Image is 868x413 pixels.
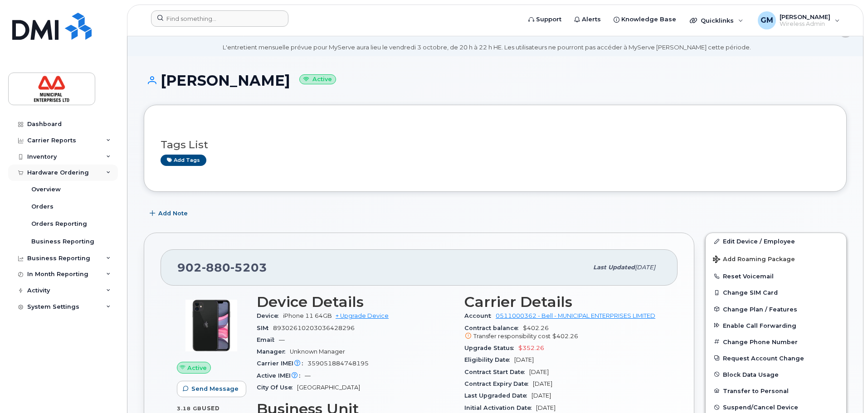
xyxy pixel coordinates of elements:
[177,405,202,412] span: 3.18 GB
[464,325,661,341] span: $402.26
[552,333,578,340] span: $402.26
[723,306,797,312] span: Change Plan / Features
[257,360,307,367] span: Carrier IMEI
[464,325,523,331] span: Contract balance
[464,404,536,411] span: Initial Activation Date
[257,336,279,343] span: Email
[202,261,230,274] span: 880
[706,249,846,268] button: Add Roaming Package
[751,11,846,29] div: Gillian MacNeill
[177,261,267,274] span: 902
[257,312,283,319] span: Device
[536,404,556,411] span: [DATE]
[161,139,830,151] h3: Tags List
[723,322,796,329] span: Enable Call Forwarding
[464,380,533,387] span: Contract Expiry Date
[568,10,607,29] a: Alerts
[202,405,220,412] span: used
[257,372,305,379] span: Active IMEI
[305,372,311,379] span: —
[464,345,518,351] span: Upgrade Status
[607,10,683,29] a: Knowledge Base
[464,294,661,310] h3: Carrier Details
[191,384,239,393] span: Send Message
[257,325,273,331] span: SIM
[257,294,454,310] h3: Device Details
[187,364,207,372] span: Active
[780,20,830,28] span: Wireless Admin
[706,334,846,350] button: Change Phone Number
[706,301,846,317] button: Change Plan / Features
[593,264,635,271] span: Last updated
[706,350,846,366] button: Request Account Change
[473,333,551,340] span: Transfer responsibility cost
[706,284,846,301] button: Change SIM Card
[299,74,336,85] small: Active
[701,17,734,24] span: Quicklinks
[230,261,267,274] span: 5203
[257,384,297,391] span: City Of Use
[713,256,795,264] span: Add Roaming Package
[273,325,355,331] span: 89302610203036428296
[464,312,496,319] span: Account
[529,369,549,375] span: [DATE]
[336,312,389,319] a: + Upgrade Device
[158,209,188,218] span: Add Note
[464,356,514,363] span: Eligibility Date
[223,26,751,52] div: MyServe scheduled maintenance will occur [DATE][DATE] 8:00 PM - 10:00 PM Eastern. Users will be u...
[532,392,551,399] span: [DATE]
[257,348,290,355] span: Manager
[706,233,846,249] a: Edit Device / Employee
[184,298,239,353] img: iPhone_11.jpg
[290,348,345,355] span: Unknown Manager
[144,73,847,88] h1: [PERSON_NAME]
[518,345,544,351] span: $352.26
[706,383,846,399] button: Transfer to Personal
[706,268,846,284] button: Reset Voicemail
[761,15,773,26] span: GM
[635,264,655,271] span: [DATE]
[683,11,750,29] div: Quicklinks
[464,369,529,375] span: Contract Start Date
[464,392,532,399] span: Last Upgraded Date
[582,15,601,24] span: Alerts
[514,356,534,363] span: [DATE]
[283,312,332,319] span: iPhone 11 64GB
[161,155,206,166] a: Add tags
[307,360,369,367] span: 359051884748195
[297,384,360,391] span: [GEOGRAPHIC_DATA]
[536,15,561,24] span: Support
[144,205,195,222] button: Add Note
[706,366,846,383] button: Block Data Usage
[151,10,288,27] input: Find something...
[279,336,285,343] span: —
[621,15,676,24] span: Knowledge Base
[496,312,655,319] a: 0511000362 - Bell - MUNICIPAL ENTERPRISES LIMITED
[706,317,846,334] button: Enable Call Forwarding
[533,380,552,387] span: [DATE]
[723,404,798,411] span: Suspend/Cancel Device
[522,10,568,29] a: Support
[177,381,246,397] button: Send Message
[780,13,830,20] span: [PERSON_NAME]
